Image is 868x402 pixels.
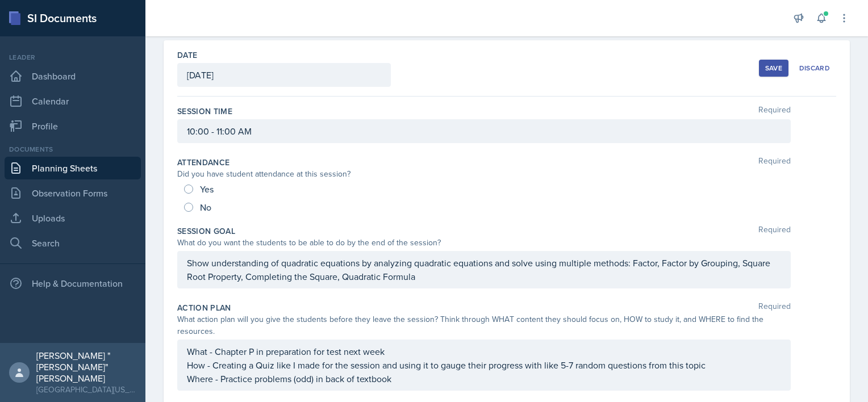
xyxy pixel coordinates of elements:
[177,225,235,237] label: Session Goal
[36,350,136,384] div: [PERSON_NAME] "[PERSON_NAME]" [PERSON_NAME]
[758,157,791,168] span: Required
[200,183,214,195] span: Yes
[758,106,791,117] span: Required
[765,64,782,73] div: Save
[187,372,781,386] p: Where - Practice problems (odd) in back of textbook
[177,157,230,168] label: Attendance
[177,106,232,117] label: Session Time
[5,182,141,204] a: Observation Forms
[793,60,836,77] button: Discard
[187,124,781,138] p: 10:00 - 11:00 AM
[5,144,141,154] div: Documents
[200,202,211,213] span: No
[799,64,830,73] div: Discard
[177,168,791,180] div: Did you have student attendance at this session?
[5,157,141,179] a: Planning Sheets
[758,302,791,313] span: Required
[5,90,141,112] a: Calendar
[5,272,141,295] div: Help & Documentation
[187,358,781,372] p: How - Creating a Quiz like I made for the session and using it to gauge their progress with like ...
[5,232,141,254] a: Search
[187,345,781,358] p: What - Chapter P in preparation for test next week
[177,302,231,313] label: Action Plan
[759,60,788,77] button: Save
[177,237,791,249] div: What do you want the students to be able to do by the end of the session?
[5,52,141,62] div: Leader
[5,65,141,87] a: Dashboard
[5,207,141,229] a: Uploads
[187,256,781,283] p: Show understanding of quadratic equations by analyzing quadratic equations and solve using multip...
[177,313,791,337] div: What action plan will you give the students before they leave the session? Think through WHAT con...
[5,115,141,137] a: Profile
[36,384,136,395] div: [GEOGRAPHIC_DATA][US_STATE] in [GEOGRAPHIC_DATA]
[177,49,197,61] label: Date
[758,225,791,237] span: Required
